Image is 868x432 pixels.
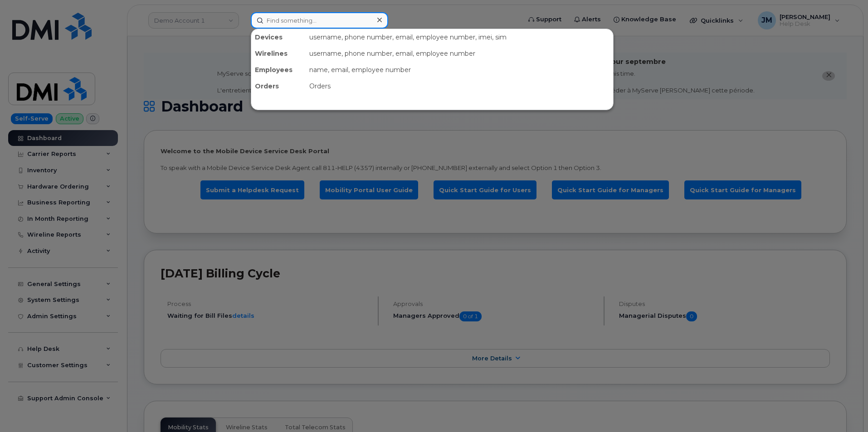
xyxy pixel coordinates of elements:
div: Wirelines [251,45,306,62]
div: Orders [251,78,306,94]
div: Employees [251,62,306,78]
div: Orders [306,78,613,94]
div: name, email, employee number [306,62,613,78]
div: Devices [251,29,306,45]
div: username, phone number, email, employee number [306,45,613,62]
div: username, phone number, email, employee number, imei, sim [306,29,613,45]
